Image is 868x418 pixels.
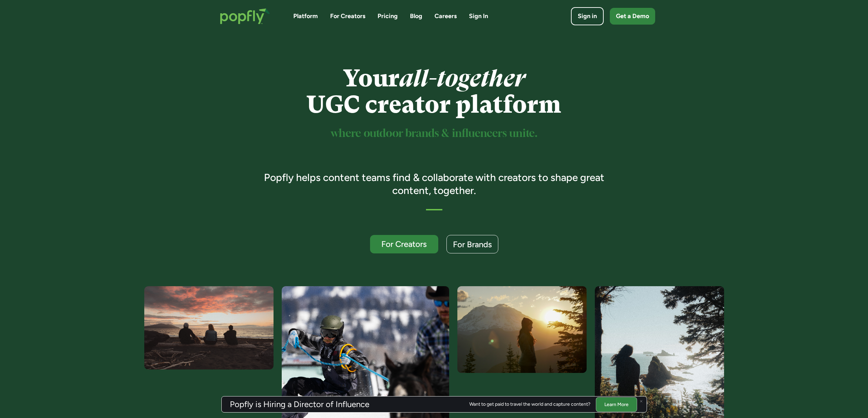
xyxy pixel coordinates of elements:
em: all-together [399,65,525,92]
h3: Popfly is Hiring a Director of Influence [230,400,369,408]
sup: where outdoor brands & influencers unite. [331,128,538,139]
h1: Your UGC creator platform [254,65,614,118]
a: Careers [435,12,457,20]
div: Get a Demo [616,12,649,20]
a: Sign In [469,12,488,20]
a: Blog [410,12,422,20]
a: Pricing [378,12,398,20]
a: Sign in [571,7,604,25]
a: For Creators [330,12,365,20]
div: Sign in [578,12,597,20]
div: Want to get paid to travel the world and capture content? [469,402,590,407]
a: home [213,1,277,31]
a: Get a Demo [610,8,655,25]
a: Platform [293,12,318,20]
div: For Creators [376,240,432,248]
a: For Brands [446,235,498,253]
a: Learn More [596,397,637,412]
a: For Creators [370,235,438,253]
h3: Popfly helps content teams find & collaborate with creators to shape great content, together. [254,171,614,197]
div: For Brands [453,240,492,249]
